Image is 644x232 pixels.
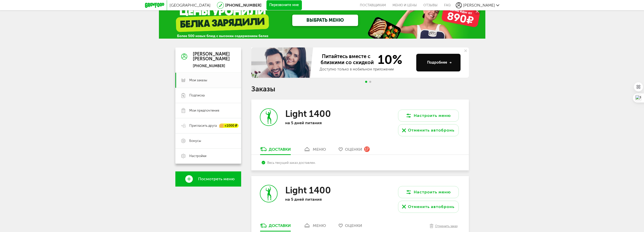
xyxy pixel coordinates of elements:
[251,86,469,92] h1: Заказы
[416,54,461,71] button: Подробнее
[189,93,205,98] span: Подписка
[269,223,291,228] div: Доставки
[175,103,241,118] a: Мои предпочтения
[345,223,362,228] span: Оценки
[320,53,375,66] span: Питайтесь вместе с близкими со скидкой
[427,60,452,65] div: Подробнее
[269,147,291,152] div: Доставки
[375,53,402,66] span: 10%
[193,64,230,68] div: [PHONE_NUMBER]
[258,146,293,154] a: Доставки
[301,146,328,154] a: меню
[189,154,206,158] span: Настройки
[398,110,459,122] button: Настроить меню
[175,171,241,187] a: Посмотреть меню
[398,124,459,136] button: Отменить автобронь
[336,223,365,231] a: Оценки
[463,3,495,8] span: [PERSON_NAME]
[285,120,351,125] p: на 5 дней питания
[189,108,219,113] span: Мои предпочтения
[266,0,302,10] button: Перезвоните мне
[198,177,235,181] span: Посмотреть меню
[398,186,459,198] button: Настроить меню
[336,146,372,154] a: Оценки 17
[175,118,241,133] a: Пригласить друга +1000 ₽
[285,108,331,119] h3: Light 1400
[189,123,217,128] span: Пригласить друга
[258,223,293,231] a: Доставки
[219,124,239,128] div: +1000 ₽
[170,3,211,8] span: [GEOGRAPHIC_DATA]
[364,146,370,152] div: 17
[175,148,241,164] a: Настройки
[435,224,458,229] div: Отменить заказ
[313,223,326,228] div: меню
[320,67,412,72] div: Доступно только в мобильном приложении
[365,81,367,83] span: Go to slide 1
[189,139,201,143] span: Бонусы
[398,201,459,213] button: Отменить автобронь
[175,73,241,88] a: Мои заказы
[175,133,241,148] a: Бонусы
[189,78,207,83] span: Мои заказы
[225,3,261,8] a: [PHONE_NUMBER]
[408,127,454,133] div: Отменить автобронь
[193,52,230,62] div: [PERSON_NAME] [PERSON_NAME]
[251,47,315,78] img: family-banner.579af9d.jpg
[313,147,326,152] div: меню
[345,147,362,152] span: Оценки
[292,15,358,26] a: ВЫБРАТЬ МЕНЮ
[262,161,458,165] div: Весь текущий заказ доставлен.
[408,204,454,210] div: Отменить автобронь
[175,88,241,103] a: Подписка
[285,185,331,196] h3: Light 1400
[369,81,371,83] span: Go to slide 2
[301,223,328,231] a: меню
[285,197,351,202] p: на 5 дней питания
